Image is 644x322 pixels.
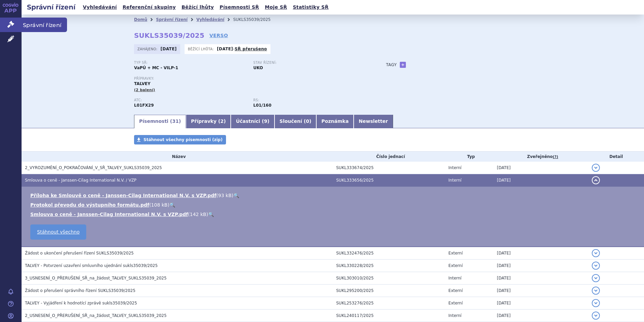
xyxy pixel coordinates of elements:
li: ( ) [30,202,637,208]
button: detail [592,312,600,320]
span: Interní [448,178,461,183]
td: SUKL333656/2025 [333,174,445,187]
td: SUKL330228/2025 [333,260,445,272]
span: Interní [448,276,461,280]
li: SUKLS35039/2025 [233,15,279,25]
td: [DATE] [493,310,588,322]
span: 31 [172,118,179,124]
p: ATC: [134,98,247,102]
h3: Tagy [386,61,397,69]
span: 3_USNESENÍ_O_PŘERUŠENÍ_SŘ_na_žádost_TALVEY_SUKLS35039_2025 [25,276,167,280]
button: detail [592,164,600,172]
a: Správní řízení [156,17,188,22]
a: Běžící lhůty [180,3,216,12]
span: Interní [448,313,461,318]
p: Stav řízení: [253,61,366,65]
button: detail [592,274,600,282]
span: Smlouva o ceně - Janssen-Cilag International N.V. / VZP [25,178,136,183]
a: Smlouva o ceně - Janssen-Cilag International N.V. s VZP.pdf [30,212,188,217]
span: TALVEY [134,81,151,86]
span: Běžící lhůta: [188,46,215,52]
p: Přípravky: [134,77,373,81]
strong: VaPÚ + MC - VILP-1 [134,65,178,70]
span: Externí [448,301,462,305]
td: SUKL295200/2025 [333,285,445,297]
a: Příloha ke Smlouvě o ceně - Janssen-Cilag International N.V. s VZP.pdf [30,193,216,198]
span: 93 kB [218,193,232,198]
a: Přípravky (2) [186,115,231,128]
a: Moje SŘ [263,3,289,12]
span: Žádost o přerušení správního řízení SUKLS35039/2025 [25,288,135,293]
td: [DATE] [493,297,588,310]
strong: [DATE] [217,47,233,51]
th: Zveřejněno [493,152,588,162]
span: 2_VYROZUMĚNÍ_O_POKRAČOVÁNÍ_V_SŘ_TALVEY_SUKLS35039_2025 [25,165,162,170]
strong: UKO [253,65,263,70]
span: 2_USNESENÍ_O_PŘERUŠENÍ_SŘ_na_žádost_TALVEY_SUKLS35039_2025 [25,313,167,318]
button: detail [592,176,600,184]
span: Zahájeno: [137,46,159,52]
button: detail [592,299,600,307]
a: Stáhnout všechny písemnosti (zip) [134,135,226,144]
a: Domů [134,17,147,22]
a: 🔍 [233,193,239,198]
th: Detail [588,152,644,162]
a: Písemnosti (31) [134,115,186,128]
a: Stáhnout všechno [30,224,86,240]
button: detail [592,287,600,295]
span: 2 [220,118,224,124]
span: Stáhnout všechny písemnosti (zip) [143,137,223,142]
td: [DATE] [493,260,588,272]
a: Statistiky SŘ [291,3,330,12]
strong: [DATE] [161,47,177,51]
span: 9 [264,118,267,124]
p: Typ SŘ: [134,61,247,65]
td: [DATE] [493,272,588,285]
span: Správní řízení [22,18,67,32]
span: Žádost o ukončení přerušení řízení SUKLS35039/2025 [25,251,134,256]
button: detail [592,262,600,270]
strong: SUKLS35039/2025 [134,31,204,39]
td: [DATE] [493,174,588,187]
th: Název [22,152,333,162]
a: Vyhledávání [81,3,119,12]
span: 142 kB [190,212,206,217]
a: + [400,62,406,68]
strong: TALKVETAMAB [134,103,154,108]
span: Externí [448,263,462,268]
li: ( ) [30,192,637,199]
th: Číslo jednací [333,152,445,162]
span: 0 [306,118,309,124]
a: Sloučení (0) [275,115,316,128]
a: Poznámka [316,115,354,128]
p: - [217,46,267,52]
td: SUKL332476/2025 [333,247,445,260]
a: Newsletter [354,115,393,128]
button: detail [592,249,600,257]
a: Protokol převodu do výstupního formátu.pdf [30,202,149,208]
td: [DATE] [493,247,588,260]
td: [DATE] [493,285,588,297]
span: Externí [448,251,462,256]
span: Interní [448,165,461,170]
a: 🔍 [208,212,214,217]
th: Typ [445,152,493,162]
span: TALVEY - Potvrzení uzavření smluvního ujednání sukls35039/2025 [25,263,158,268]
a: Účastníci (9) [231,115,274,128]
span: Externí [448,288,462,293]
td: SUKL303010/2025 [333,272,445,285]
a: SŘ přerušeno [235,47,267,51]
span: TALVEY - Vyjádření k hodnotící zprávě sukls35039/2025 [25,301,137,305]
a: VERSO [210,32,228,39]
strong: monoklonální protilátky a konjugáty protilátka – léčivo [253,103,271,108]
td: SUKL240117/2025 [333,310,445,322]
h2: Správní řízení [22,2,81,12]
span: 108 kB [151,202,168,208]
td: SUKL253276/2025 [333,297,445,310]
li: ( ) [30,211,637,218]
a: Vyhledávání [196,17,224,22]
abbr: (?) [553,155,558,159]
span: (2 balení) [134,88,155,92]
td: [DATE] [493,162,588,174]
a: Písemnosti SŘ [218,3,261,12]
